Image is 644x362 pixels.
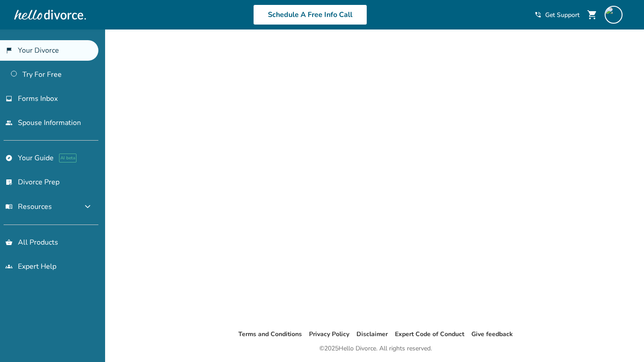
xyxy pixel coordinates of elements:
[5,239,13,246] span: shopping_basket
[253,4,367,25] a: Schedule A Free Info Call
[18,94,58,104] span: Forms Inbox
[5,47,13,54] span: flag_2
[5,203,13,210] span: menu_book
[5,154,13,162] span: explore
[534,11,580,19] a: phone_in_talkGet Support
[309,330,349,338] a: Privacy Policy
[5,119,13,126] span: people
[395,330,464,338] a: Expert Code of Conduct
[534,11,542,18] span: phone_in_talk
[5,95,13,102] span: inbox
[238,330,302,338] a: Terms and Conditions
[5,202,52,212] span: Resources
[5,263,13,270] span: groups
[319,343,432,354] div: © 2025 Hello Divorce. All rights reserved.
[59,154,76,162] span: AI beta
[82,201,93,212] span: expand_more
[471,329,513,340] li: Give feedback
[545,11,580,19] span: Get Support
[5,179,13,186] span: list_alt_check
[605,6,623,24] img: thorton05@gmail.com
[356,329,388,340] li: Disclaimer
[587,9,597,20] span: shopping_cart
